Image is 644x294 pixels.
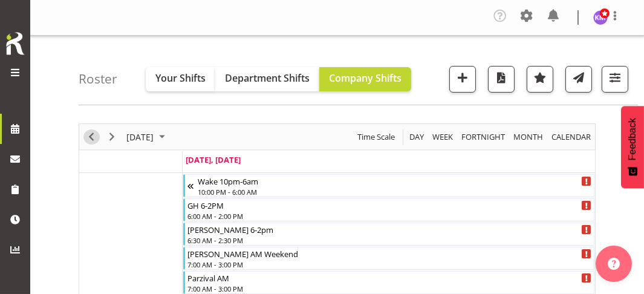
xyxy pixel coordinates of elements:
[408,129,426,145] button: Timeline Day
[79,72,117,86] h4: Roster
[215,67,319,91] button: Department Shifts
[329,71,402,85] span: Company Shifts
[125,129,155,145] span: [DATE]
[187,272,592,284] div: Parzival AM
[155,71,206,85] span: Your Shifts
[104,129,120,145] button: Next
[183,174,595,197] div: No Staff Member"s event - Wake 10pm-6am Begin From Friday, August 29, 2025 at 10:00:00 PM GMT+12:...
[186,154,241,165] span: [DATE], [DATE]
[187,223,592,235] div: [PERSON_NAME] 6-2pm
[565,66,592,93] button: Send a list of all shifts for the selected filtered period to all rostered employees.
[431,129,454,145] span: Week
[512,129,544,145] span: Month
[183,271,595,294] div: No Staff Member"s event - Parzival AM Begin From Saturday, August 30, 2025 at 7:00:00 AM GMT+12:0...
[83,129,100,145] button: Previous
[146,67,215,91] button: Your Shifts
[187,235,592,245] div: 6:30 AM - 2:30 PM
[527,66,553,93] button: Highlight an important date within the roster.
[550,129,592,145] span: calendar
[198,187,592,197] div: 10:00 PM - 6:00 AM
[187,284,592,293] div: 7:00 AM - 3:00 PM
[408,129,425,145] span: Day
[125,129,171,145] button: August 30, 2025
[488,66,515,93] button: Download a PDF of the roster for the current day
[183,247,595,270] div: No Staff Member"s event - Christopher AM Weekend Begin From Saturday, August 30, 2025 at 7:00:00 ...
[198,175,592,187] div: Wake 10pm-6am
[183,223,595,246] div: No Staff Member"s event - Michael 6-2pm Begin From Saturday, August 30, 2025 at 6:30:00 AM GMT+12...
[225,71,310,85] span: Department Shifts
[187,260,592,269] div: 7:00 AM - 3:00 PM
[356,129,397,145] button: Time Scale
[627,118,638,160] span: Feedback
[460,129,507,145] button: Fortnight
[102,124,122,149] div: Next
[183,198,595,221] div: No Staff Member"s event - GH 6-2PM Begin From Saturday, August 30, 2025 at 6:00:00 AM GMT+12:00 E...
[449,66,476,93] button: Add a new shift
[3,30,27,57] img: Rosterit icon logo
[621,106,644,188] button: Feedback - Show survey
[460,129,506,145] span: Fortnight
[81,124,102,149] div: Previous
[550,129,593,145] button: Month
[187,199,592,211] div: GH 6-2PM
[512,129,545,145] button: Timeline Month
[431,129,455,145] button: Timeline Week
[602,66,628,93] button: Filter Shifts
[593,10,608,25] img: kelly-morgan6119.jpg
[187,211,592,221] div: 6:00 AM - 2:00 PM
[608,258,620,270] img: help-xxl-2.png
[187,247,592,260] div: [PERSON_NAME] AM Weekend
[356,129,396,145] span: Time Scale
[319,67,411,91] button: Company Shifts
